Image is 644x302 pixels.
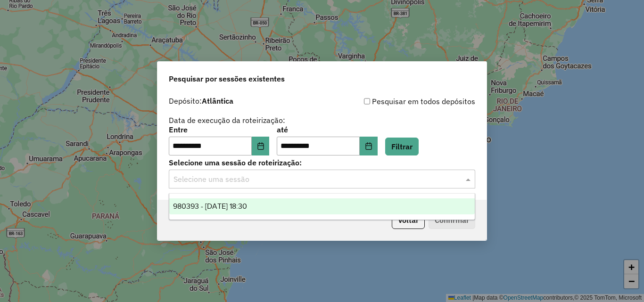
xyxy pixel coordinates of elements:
[169,193,475,220] ng-dropdown-panel: Options list
[277,124,377,135] label: até
[173,202,247,210] span: 980393 - [DATE] 18:30
[392,211,425,229] button: Voltar
[169,124,269,135] label: Entre
[385,138,419,155] button: Filtrar
[360,137,378,155] button: Choose Date
[202,96,233,106] strong: Atlântica
[252,137,270,155] button: Choose Date
[169,157,475,168] label: Selecione uma sessão de roteirização:
[169,95,233,106] label: Depósito:
[169,114,285,126] label: Data de execução da roteirização:
[322,96,475,107] div: Pesquisar em todos depósitos
[169,73,285,84] span: Pesquisar por sessões existentes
